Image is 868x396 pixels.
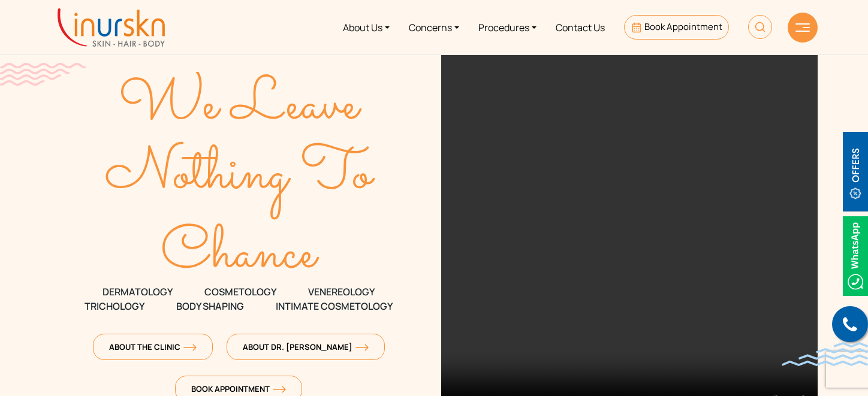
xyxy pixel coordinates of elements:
span: COSMETOLOGY [204,285,276,299]
a: Contact Us [546,5,614,50]
img: orange-arrow [183,344,197,351]
img: inurskn-logo [58,8,165,47]
span: Book Appointment [191,383,286,394]
text: Chance [161,210,320,299]
img: offerBt [843,132,868,211]
span: TRICHOLOGY [85,299,144,313]
img: orange-arrow [355,344,369,351]
a: About Dr. [PERSON_NAME]orange-arrow [227,334,385,360]
img: HeaderSearch [748,15,772,39]
a: Procedures [469,5,546,50]
text: We Leave [119,62,362,150]
img: bluewave [782,342,868,366]
img: Whatsappicon [843,216,868,296]
span: About Dr. [PERSON_NAME] [243,341,369,352]
a: Concerns [399,5,469,50]
a: Whatsappicon [843,248,868,261]
a: About Us [333,5,399,50]
span: Intimate Cosmetology [276,299,393,313]
span: VENEREOLOGY [308,285,375,299]
a: About The Clinicorange-arrow [93,334,213,360]
span: About The Clinic [109,341,197,352]
img: hamLine.svg [795,23,810,32]
text: Nothing To [106,131,376,219]
img: orange-arrow [273,386,286,393]
a: Book Appointment [624,15,729,40]
span: Book Appointment [644,20,722,33]
span: DERMATOLOGY [103,285,173,299]
span: Body Shaping [176,299,244,313]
